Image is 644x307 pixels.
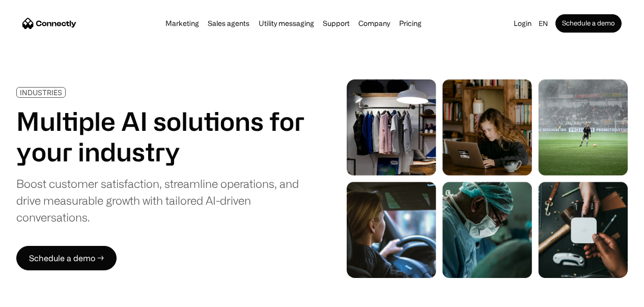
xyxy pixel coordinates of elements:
div: Company [355,16,393,31]
a: Schedule a demo → [16,246,117,270]
a: Support [320,19,353,27]
div: en [535,16,555,31]
a: Schedule a demo [555,14,622,33]
div: Company [358,16,390,31]
h1: Multiple AI solutions for your industry [16,106,306,167]
a: Sales agents [205,19,253,27]
div: INDUSTRIES [20,89,62,96]
a: Marketing [162,19,202,27]
a: Pricing [396,19,425,27]
div: Boost customer satisfaction, streamline operations, and drive measurable growth with tailored AI-... [16,175,306,226]
ul: Language list [20,289,61,303]
aside: Language selected: English [10,288,61,303]
a: Utility messaging [256,19,317,27]
a: Login [511,16,535,31]
div: en [539,16,548,31]
a: home [22,16,76,31]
